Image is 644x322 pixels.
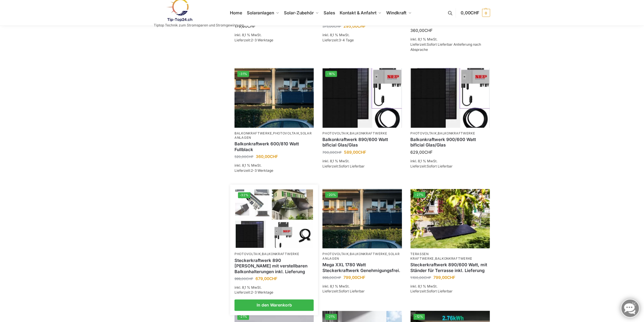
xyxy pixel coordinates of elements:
a: Balkonkraftwerke [350,131,387,135]
a: -20%2 Balkonkraftwerke [322,189,402,248]
span: CHF [424,275,431,280]
span: 0 [482,9,490,17]
bdi: 700,00 [322,150,342,155]
img: 2 Balkonkraftwerke [234,68,314,128]
a: Mega XXL 1780 Watt Steckerkraftwerk Genehmigungsfrei. [322,262,402,273]
p: Tiptop Technik zum Stromsparen und Stromgewinnung [154,24,244,27]
span: CHF [247,24,255,28]
bdi: 589,00 [344,150,366,155]
bdi: 179,00 [234,24,255,28]
span: CHF [246,155,253,159]
a: Balkonkraftwerk 890/600 Watt bificial Glas/Glas [322,137,402,148]
bdi: 679,00 [255,276,277,281]
p: inkl. 8,1 % MwSt. [411,37,490,42]
a: Balkonkraftwerke [350,252,387,256]
span: Sales [324,10,335,16]
p: , [411,252,490,261]
p: , [234,252,314,256]
span: CHF [334,275,341,280]
img: 860 Watt Komplett mit Balkonhalterung [235,190,313,248]
a: -32%860 Watt Komplett mit Balkonhalterung [235,190,313,248]
span: 0,00 [461,10,479,16]
p: inkl. 8,1 % MwSt. [322,284,402,289]
span: 2-3 Werktage [251,38,273,42]
span: Sofort Lieferbar [339,289,365,294]
p: , [411,131,490,136]
span: Kontakt & Anfahrt [340,10,376,16]
p: inkl. 8,1 % MwSt. [234,163,314,168]
p: inkl. 8,1 % MwSt. [322,32,402,38]
bdi: 375,00 [322,24,341,28]
a: Photovoltaik [322,252,349,256]
span: Solar-Zubehör [284,10,314,16]
bdi: 799,00 [434,275,455,280]
bdi: 999,00 [234,277,253,281]
a: Balkonkraftwerke [438,131,475,135]
span: CHF [425,150,433,155]
span: 2-3 Werktage [251,290,273,295]
a: Steckerkraftwerk 890 Watt mit verstellbaren Balkonhalterungen inkl. Lieferung [234,258,314,275]
a: -31%2 Balkonkraftwerke [234,68,314,128]
a: 0,00CHF 0 [461,4,490,22]
bdi: 799,00 [343,275,365,280]
span: Sofort Lieferbar [427,164,453,168]
a: Terassen Kraftwerke [411,252,434,260]
a: -16%Bificiales Hochleistungsmodul [322,68,402,128]
span: CHF [269,276,277,281]
span: CHF [447,275,455,280]
bdi: 1.100,00 [411,275,431,280]
p: inkl. 8,1 % MwSt. [234,32,314,38]
span: Sofort Lieferbar Anlieferung nach Absprache [411,42,481,52]
span: CHF [425,28,433,33]
a: Steckerkraftwerk 890/600 Watt, mit Ständer für Terrasse inkl. Lieferung [411,262,490,273]
p: inkl. 8,1 % MwSt. [322,159,402,164]
span: Lieferzeit: [322,164,365,168]
a: Balkonkraftwerk 900/600 Watt bificial Glas/Glas [411,137,490,148]
span: CHF [357,24,366,28]
span: CHF [246,277,253,281]
span: CHF [357,275,365,280]
span: 2-3 Werktage [251,168,273,173]
span: CHF [358,150,366,155]
a: Balkonkraftwerke [435,257,472,261]
a: Balkonkraftwerk 600/810 Watt Fullblack [234,141,314,152]
a: In den Warenkorb legen: „Steckerkraftwerk 890 Watt mit verstellbaren Balkonhalterungen inkl. Lief... [234,300,314,311]
img: Bificiales Hochleistungsmodul [411,68,490,128]
span: Lieferzeit: [234,290,273,295]
span: Lieferzeit: [322,289,365,294]
a: Solaranlagen [234,131,312,140]
span: Windkraft [387,10,407,16]
span: Lieferzeit: [234,38,273,42]
bdi: 999,00 [322,275,341,280]
bdi: 629,00 [411,150,433,155]
p: inkl. 8,1 % MwSt. [411,284,490,289]
bdi: 360,00 [411,28,433,33]
a: Solaranlagen [322,252,400,260]
span: CHF [471,10,480,16]
span: Lieferzeit: [411,164,453,168]
span: Lieferzeit: [411,42,481,52]
span: CHF [334,24,341,28]
p: inkl. 8,1 % MwSt. [234,285,314,290]
a: -27%Steckerkraftwerk 890/600 Watt, mit Ständer für Terrasse inkl. Lieferung [411,189,490,248]
span: Sofort Lieferbar [339,164,365,168]
bdi: 360,00 [256,154,278,159]
img: Steckerkraftwerk 890/600 Watt, mit Ständer für Terrasse inkl. Lieferung [411,189,490,248]
bdi: 520,00 [234,155,253,159]
a: Photovoltaik [411,131,437,135]
span: Lieferzeit: [322,38,354,42]
img: Bificiales Hochleistungsmodul [322,68,402,128]
span: Sofort Lieferbar [427,289,453,294]
a: Balkonkraftwerke [262,252,299,256]
a: Photovoltaik [234,252,261,256]
img: 2 Balkonkraftwerke [322,189,402,248]
span: Lieferzeit: [234,168,273,173]
a: Balkonkraftwerke [234,131,272,135]
span: Lieferzeit: [411,289,453,294]
p: , , [234,131,314,140]
p: inkl. 8,1 % MwSt. [411,159,490,164]
p: , , [322,252,402,261]
p: , [322,131,402,136]
a: Photovoltaik [322,131,349,135]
